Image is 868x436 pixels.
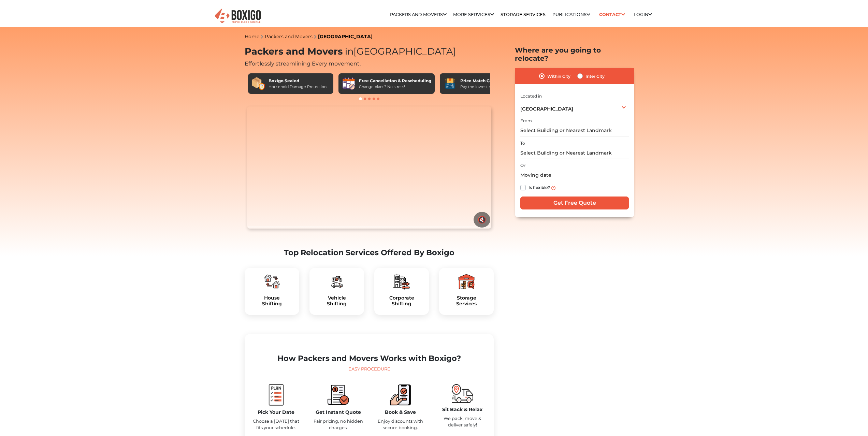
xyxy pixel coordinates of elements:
[551,186,555,190] img: info
[264,273,280,290] img: boxigo_packers_and_movers_plan
[247,106,491,229] video: Your browser does not support the video tag.
[318,33,373,40] a: [GEOGRAPHIC_DATA]
[315,295,359,307] a: VehicleShifting
[547,72,570,80] label: Within City
[359,78,431,84] div: Free Cancellation & Rescheduling
[250,366,488,373] div: Easy Procedure
[329,273,345,290] img: boxigo_packers_and_movers_plan
[343,46,456,57] span: [GEOGRAPHIC_DATA]
[445,295,488,307] a: StorageServices
[342,77,356,90] img: Free Cancellation & Rescheduling
[245,60,361,67] span: Effortlessly streamlining Every movement.
[520,93,542,99] label: Located in
[520,140,525,146] label: To
[345,46,353,57] span: in
[597,9,627,20] a: Contact
[269,78,327,84] div: Boxigo Sealed
[393,273,410,290] img: boxigo_packers_and_movers_plan
[520,147,629,159] input: Select Building or Nearest Landmark
[452,384,473,403] img: boxigo_packers_and_movers_move
[312,418,364,431] p: Fair pricing, no hidden charges.
[380,295,423,307] a: CorporateShifting
[374,418,426,431] p: Enjoy discounts with secure booking.
[520,169,629,181] input: Moving date
[390,12,447,17] a: Packers and Movers
[250,354,488,363] h2: How Packers and Movers Works with Boxigo?
[436,415,488,428] p: We pack, move & deliver safely!
[312,409,364,415] h5: Get Instant Quote
[520,162,526,169] label: On
[515,46,634,62] h2: Where are you going to relocate?
[265,33,313,40] a: Packers and Movers
[453,12,494,17] a: More services
[250,418,302,431] p: Choose a [DATE] that fits your schedule.
[520,125,629,136] input: Select Building or Nearest Landmark
[445,295,488,307] h5: Storage Services
[245,46,494,57] h1: Packers and Movers
[501,12,546,17] a: Storage Services
[474,212,490,228] button: 🔇
[374,409,426,415] h5: Book & Save
[520,118,532,124] label: From
[443,77,457,90] img: Price Match Guarantee
[245,248,494,257] h2: Top Relocation Services Offered By Boxigo
[585,72,605,80] label: Inter City
[328,384,349,406] img: boxigo_packers_and_movers_compare
[245,33,259,40] a: Home
[460,84,512,90] div: Pay the lowest. Guaranteed!
[359,84,431,90] div: Change plans? No stress!
[315,295,359,307] h5: Vehicle Shifting
[380,295,423,307] h5: Corporate Shifting
[460,78,512,84] div: Price Match Guarantee
[250,295,294,307] a: HouseShifting
[250,295,294,307] h5: House Shifting
[265,384,287,406] img: boxigo_packers_and_movers_plan
[458,273,475,290] img: boxigo_packers_and_movers_plan
[214,8,262,25] img: Boxigo
[520,197,629,209] input: Get Free Quote
[269,84,327,90] div: Household Damage Protection
[251,77,265,90] img: Boxigo Sealed
[250,409,302,415] h5: Pick Your Date
[529,184,550,191] label: Is flexible?
[436,407,488,412] h5: Sit Back & Relax
[390,384,411,406] img: boxigo_packers_and_movers_book
[552,12,590,17] a: Publications
[520,106,573,112] span: [GEOGRAPHIC_DATA]
[634,12,652,17] a: Login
